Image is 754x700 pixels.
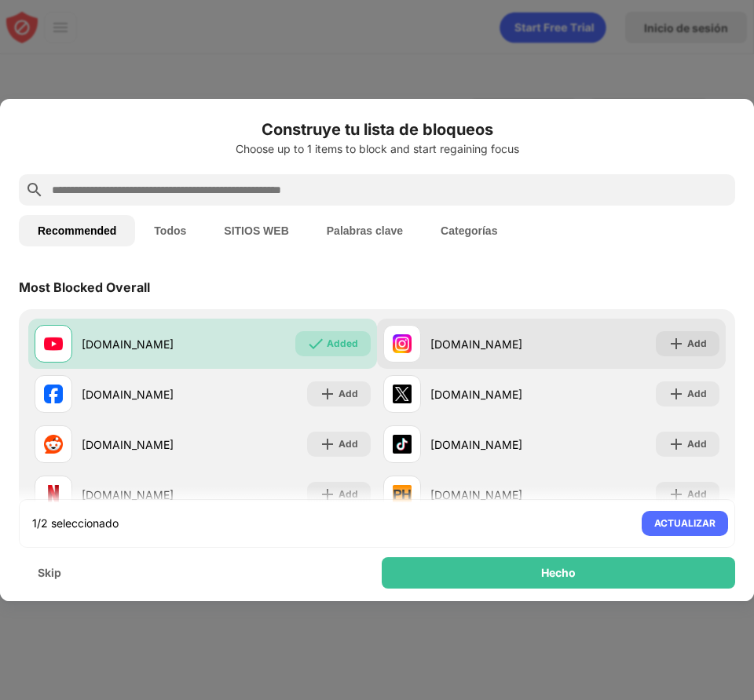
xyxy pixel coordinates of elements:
[393,435,412,454] img: favicons
[19,118,735,141] h6: Construye tu lista de bloqueos
[430,436,551,453] div: [DOMAIN_NAME]
[339,386,358,402] div: Add
[19,279,150,295] div: Most Blocked Overall
[430,336,551,352] div: [DOMAIN_NAME]
[422,215,516,246] button: Categorías
[44,385,63,403] img: favicons
[393,334,412,353] img: favicons
[393,385,412,403] img: favicons
[687,386,707,402] div: Add
[19,215,135,246] button: Recommended
[44,485,63,504] img: favicons
[327,336,358,352] div: Added
[654,516,716,531] div: ACTUALIZAR
[19,143,735,155] div: Choose up to 1 items to block and start regaining focus
[687,336,707,352] div: Add
[393,485,412,504] img: favicons
[430,386,551,403] div: [DOMAIN_NAME]
[541,567,576,579] div: Hecho
[205,215,307,246] button: SITIOS WEB
[308,215,422,246] button: Palabras clave
[82,436,203,453] div: [DOMAIN_NAME]
[339,436,358,452] div: Add
[44,334,63,353] img: favicons
[38,567,61,579] div: Skip
[687,436,707,452] div: Add
[82,336,203,352] div: [DOMAIN_NAME]
[135,215,205,246] button: Todos
[44,435,63,454] img: favicons
[82,386,203,403] div: [DOMAIN_NAME]
[32,516,119,531] div: 1/2 seleccionado
[25,180,44,199] img: search.svg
